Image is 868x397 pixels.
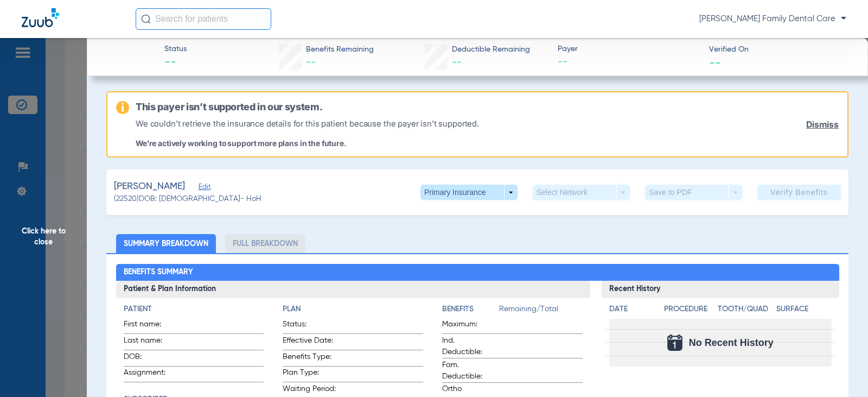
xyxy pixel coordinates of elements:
[420,185,518,200] button: Primary Insurance
[664,304,713,319] app-breakdown-title: Procedure
[116,264,839,281] h2: Benefits Summary
[452,58,462,67] span: --
[283,351,336,366] span: Benefits Type:
[452,44,530,55] span: Deductible Remaining
[124,335,177,350] span: Last name:
[164,43,187,55] span: Status
[558,43,699,55] span: Payer
[667,335,682,351] img: Calendar
[442,335,495,358] span: Ind. Deductible:
[116,101,129,114] img: warning-icon
[699,14,846,24] span: [PERSON_NAME] Family Dental Care
[558,55,699,69] span: --
[114,180,185,193] span: [PERSON_NAME]
[283,304,423,315] h4: Plan
[442,304,499,319] app-breakdown-title: Benefits
[124,351,177,366] span: DOB:
[22,8,59,27] img: Zuub Logo
[306,58,316,67] span: --
[283,319,336,333] span: Status:
[136,101,322,113] h6: This payer isn’t supported in our system.
[199,183,208,193] span: Edit
[499,304,583,319] span: Remaining/Total
[116,281,591,298] h3: Patient & Plan Information
[124,304,264,315] h4: Patient
[602,281,839,298] h3: Recent History
[442,360,495,382] span: Fam. Deductible:
[718,304,773,319] app-breakdown-title: Tooth/Quad
[718,304,773,315] h4: Tooth/Quad
[136,8,271,30] input: Search for patients
[124,319,177,333] span: First name:
[609,304,655,319] app-breakdown-title: Date
[116,234,216,253] li: Summary Breakdown
[776,304,831,315] h4: Surface
[225,234,305,253] li: Full Breakdown
[141,14,151,24] img: Search Icon
[776,304,831,319] app-breakdown-title: Surface
[609,304,655,315] h4: Date
[136,138,479,148] p: We’re actively working to support more plans in the future.
[689,337,774,348] span: No Recent History
[664,304,713,315] h4: Procedure
[442,304,499,315] h4: Benefits
[124,367,177,382] span: Assignment:
[164,55,187,71] span: --
[806,119,839,130] a: Dismiss
[709,44,851,55] span: Verified On
[709,56,721,68] span: --
[114,193,261,205] span: (22520) DOB: [DEMOGRAPHIC_DATA] - HoH
[283,367,336,382] span: Plan Type:
[283,335,336,350] span: Effective Date:
[136,117,479,130] p: We couldn’t retrieve the insurance details for this patient because the payer isn’t supported.
[306,44,374,55] span: Benefits Remaining
[442,319,495,333] span: Maximum:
